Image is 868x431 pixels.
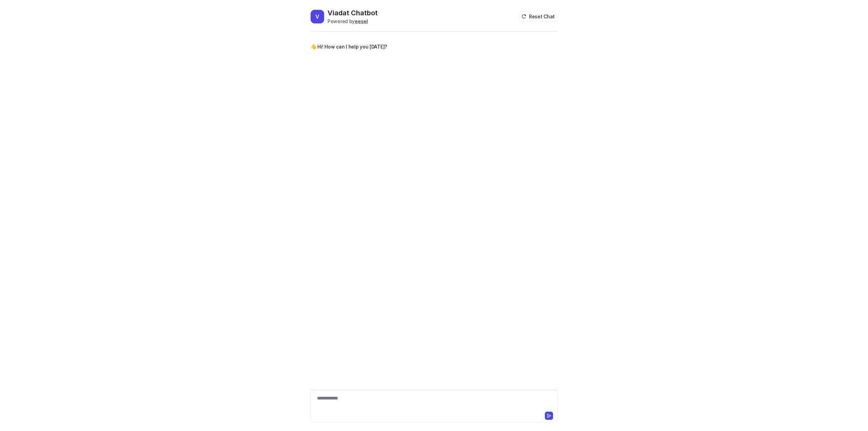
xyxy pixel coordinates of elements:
[311,43,387,51] p: 👋 Hi! How can I help you [DATE]?
[311,10,324,23] span: V
[519,12,557,21] button: Reset Chat
[328,8,378,18] h2: Viadat Chatbot
[328,18,378,25] div: Powered by
[355,18,368,24] b: eesel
